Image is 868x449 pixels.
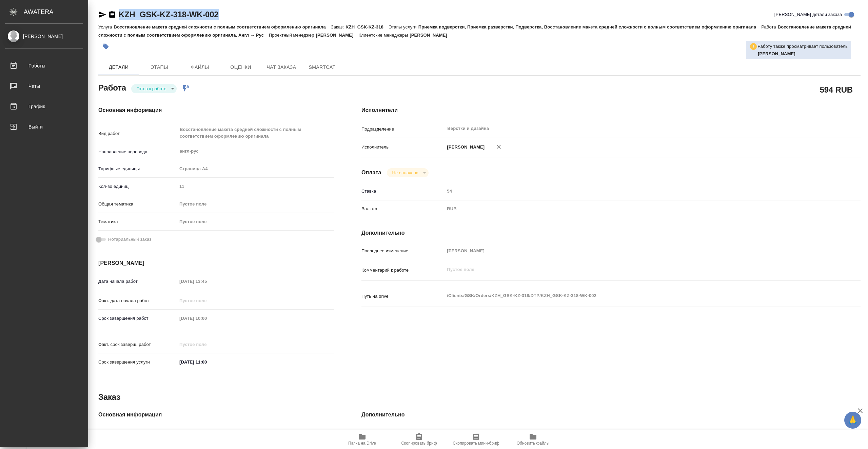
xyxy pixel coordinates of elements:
[98,259,334,267] h4: [PERSON_NAME]
[184,63,216,72] span: Файлы
[119,10,219,19] a: KZH_GSK-KZ-318-WK-002
[758,51,848,57] p: Баданян Артак
[361,411,861,419] h4: Дополнительно
[98,218,177,225] p: Тематика
[331,24,346,30] p: Заказ:
[361,430,445,436] p: Путь на drive
[445,203,819,215] div: RUB
[445,290,819,301] textarea: /Clients/GSK/Orders/KZH_GSK-KZ-318/DTP/KZH_GSK-KZ-318-WK-002
[418,24,761,30] p: Приемка подверстки, Приемка разверстки, Подверстка, Восстановление макета средней сложности с пол...
[177,163,334,175] div: Страница А4
[2,118,86,135] a: Выйти
[98,315,177,322] p: Срок завершения работ
[98,130,177,137] p: Вид работ
[114,24,331,30] p: Восстановление макета средней сложности с полным соответствием оформлению оригинала
[98,149,177,155] p: Направление перевода
[445,246,819,256] input: Пустое поле
[102,63,135,72] span: Детали
[445,186,819,196] input: Пустое поле
[844,412,861,429] button: 🙏
[5,122,83,132] div: Выйти
[98,39,113,54] button: Добавить тэг
[179,218,326,225] div: Пустое поле
[761,24,778,30] p: Работа
[410,33,452,38] p: [PERSON_NAME]
[98,392,120,403] h2: Заказ
[453,441,499,446] span: Скопировать мини-бриф
[361,169,381,177] h4: Оплата
[177,216,334,228] div: Пустое поле
[391,430,448,449] button: Скопировать бриф
[334,430,391,449] button: Папка на Drive
[2,78,86,95] a: Чаты
[98,341,177,348] p: Факт. срок заверш. работ
[5,101,83,112] div: График
[361,267,445,274] p: Комментарий к работе
[5,33,83,40] div: [PERSON_NAME]
[774,11,842,18] span: [PERSON_NAME] детали заказа
[361,126,445,133] p: Подразделение
[346,24,389,30] p: KZH_GSK-KZ-318
[389,24,418,30] p: Этапы услуги
[98,278,177,285] p: Дата начала работ
[5,61,83,71] div: Работы
[98,359,177,366] p: Срок завершения услуги
[361,144,445,151] p: Исполнитель
[177,313,236,323] input: Пустое поле
[390,170,420,176] button: Не оплачена
[265,63,298,72] span: Чат заказа
[847,413,859,427] span: 🙏
[505,430,561,449] button: Обновить файлы
[361,229,861,237] h4: Дополнительно
[108,11,116,19] button: Скопировать ссылку
[757,43,848,50] p: Работу также просматривает пользователь
[361,293,445,300] p: Путь на drive
[98,201,177,208] p: Общая тематика
[820,84,853,95] h2: 594 RUB
[98,24,114,30] p: Услуга
[177,339,236,349] input: Пустое поле
[758,51,795,56] b: [PERSON_NAME]
[179,201,326,208] div: Пустое поле
[177,296,236,306] input: Пустое поле
[224,63,257,72] span: Оценки
[361,106,861,114] h4: Исполнители
[98,11,106,19] button: Скопировать ссылку для ЯМессенджера
[348,441,376,446] span: Папка на Drive
[491,139,506,154] button: Удалить исполнителя
[448,430,505,449] button: Скопировать мини-бриф
[2,57,86,74] a: Работы
[98,183,177,190] p: Кол-во единиц
[131,84,177,93] div: Готов к работе
[98,165,177,172] p: Тарифные единицы
[98,106,334,114] h4: Основная информация
[177,181,334,191] input: Пустое поле
[2,98,86,115] a: График
[358,33,410,38] p: Клиентские менеджеры
[177,357,236,367] input: ✎ Введи что-нибудь
[387,168,429,177] div: Готов к работе
[24,5,88,19] div: AWATERA
[306,63,338,72] span: SmartCat
[108,236,151,243] span: Нотариальный заказ
[361,248,445,254] p: Последнее изменение
[135,86,169,92] button: Готов к работе
[98,430,177,436] p: Код заказа
[5,81,83,91] div: Чаты
[361,188,445,195] p: Ставка
[445,144,485,151] p: [PERSON_NAME]
[177,276,236,286] input: Пустое поле
[445,428,819,438] input: Пустое поле
[177,198,334,210] div: Пустое поле
[98,297,177,304] p: Факт. дата начала работ
[401,441,437,446] span: Скопировать бриф
[361,206,445,212] p: Валюта
[98,411,334,419] h4: Основная информация
[98,81,126,93] h2: Работа
[143,63,176,72] span: Этапы
[269,33,316,38] p: Проектный менеджер
[517,441,550,446] span: Обновить файлы
[316,33,359,38] p: [PERSON_NAME]
[177,428,334,438] input: Пустое поле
